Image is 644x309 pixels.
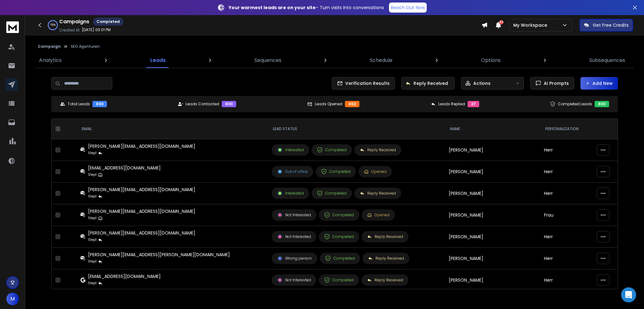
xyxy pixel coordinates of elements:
div: [EMAIL_ADDRESS][DOMAIN_NAME] [88,165,161,171]
p: [DATE] 03:01 PM [82,27,111,32]
p: Step 1 [88,215,97,221]
div: [PERSON_NAME][EMAIL_ADDRESS][DOMAIN_NAME] [88,208,195,214]
div: 800 [92,101,107,107]
p: Leads Contacted [186,102,219,107]
button: Get Free Credits [580,19,633,31]
a: Options [477,53,504,68]
td: [PERSON_NAME] [445,226,540,248]
div: Reply Received [367,278,403,283]
p: Schedule [370,57,392,64]
td: [PERSON_NAME] [445,248,540,269]
button: Campaign [38,44,61,49]
div: Not Interested [277,277,311,283]
h1: Campaigns [59,18,89,25]
td: [PERSON_NAME] [445,139,540,161]
div: Completed [93,18,123,26]
span: Verification Results [343,80,390,86]
p: Leads [150,57,166,64]
div: Open Intercom Messenger [621,287,636,302]
td: Herr [540,269,593,291]
div: Completed [324,234,354,240]
div: Not Interested [277,234,311,240]
p: Actions [473,80,491,86]
p: Sequences [254,57,281,64]
td: [PERSON_NAME] [445,183,540,204]
p: Step 1 [88,237,97,243]
div: Wrong person [277,256,312,261]
div: Opened [364,169,386,174]
p: Leads Opened [315,102,342,107]
td: Herr [540,248,593,269]
p: Step 1 [88,258,97,265]
span: 43 [499,20,503,25]
p: Subsequences [589,57,625,64]
div: Completed [317,190,347,196]
div: 27 [468,101,479,107]
div: Interested [277,190,304,196]
p: Reply Received [414,80,448,86]
div: Reply Received [360,191,396,196]
div: [PERSON_NAME][EMAIL_ADDRESS][PERSON_NAME][DOMAIN_NAME] [88,251,230,258]
button: Verification Results [332,77,395,90]
p: Step 1 [88,172,97,178]
div: [EMAIL_ADDRESS][DOMAIN_NAME] [88,273,161,279]
a: Analytics [35,53,65,68]
div: Reply Received [360,147,396,152]
button: AI Prompts [530,77,574,90]
td: [PERSON_NAME] [445,204,540,226]
div: 800 [595,101,609,107]
p: Created At: [59,28,80,33]
button: M [6,293,19,305]
a: Leads [147,53,169,68]
td: Herr [540,226,593,248]
div: Completed [324,277,354,283]
th: personalization [540,119,593,139]
p: Reach Out Now [391,4,425,11]
div: [PERSON_NAME][EMAIL_ADDRESS][DOMAIN_NAME] [88,143,195,149]
p: Options [481,57,501,64]
button: Add New [580,77,618,90]
p: Step 1 [88,150,97,156]
img: logo [6,21,19,33]
a: Reach Out Now [389,3,427,13]
td: Herr [540,161,593,183]
td: [PERSON_NAME] [445,269,540,291]
div: Completed [321,169,351,174]
th: EMAIL [77,119,268,139]
div: Completed [324,212,354,218]
a: Subsequences [586,53,629,68]
p: – Turn visits into conversations [229,4,384,11]
strong: Your warmest leads are on your site [229,4,316,11]
div: Opened [367,212,390,218]
div: Completed [325,256,355,261]
div: Completed [317,147,347,153]
p: Step 1 [88,193,97,200]
div: [PERSON_NAME][EMAIL_ADDRESS][DOMAIN_NAME] [88,186,195,193]
div: Interested [277,147,304,153]
td: [PERSON_NAME] [445,161,540,183]
div: [PERSON_NAME][EMAIL_ADDRESS][DOMAIN_NAME] [88,230,195,236]
p: My Workspace [513,22,550,28]
td: Herr [540,183,593,204]
div: 800 [222,101,236,107]
td: Frau [540,204,593,226]
th: NAME [445,119,540,139]
p: Completed Leads [558,102,592,107]
p: Step 1 [88,280,97,286]
th: LEAD STATUS [268,119,445,139]
a: Schedule [366,53,396,68]
div: Out of office [277,169,308,174]
p: Total Leads [68,102,90,107]
p: 100 % [50,23,56,27]
div: Reply Received [368,256,404,261]
p: SEO Agenturen [71,44,100,49]
div: Not Interested [277,212,311,218]
p: Leads Replied [438,102,465,107]
p: Get Free Credits [593,22,629,28]
td: Herr [540,139,593,161]
div: 452 [345,101,359,107]
div: Reply Received [367,234,403,239]
p: Analytics [39,57,62,64]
